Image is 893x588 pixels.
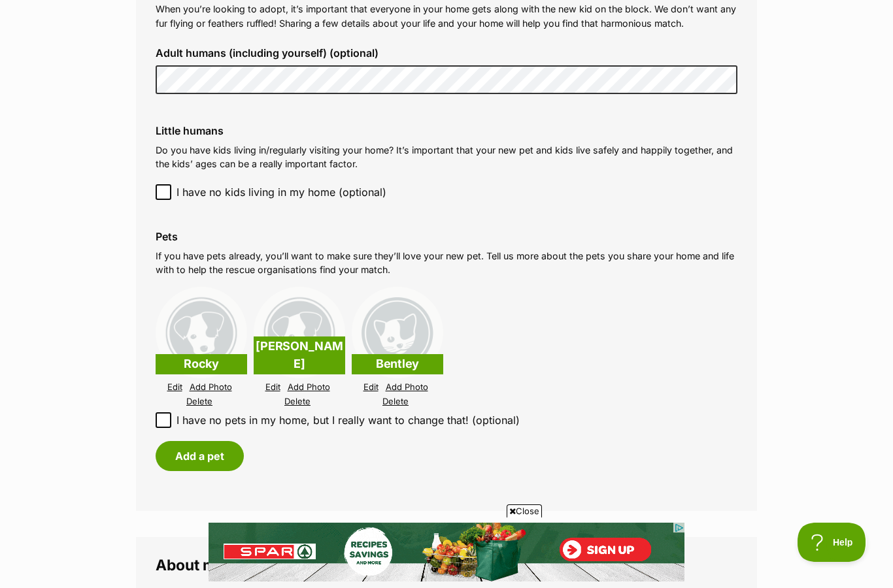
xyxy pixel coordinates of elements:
[254,336,345,374] p: [PERSON_NAME]
[186,397,212,406] a: Delete
[265,382,280,392] a: Edit
[156,441,244,471] button: Add a pet
[288,382,330,392] a: Add Photo
[352,287,443,378] img: cat-placeholder-dac9bf757296583bfff24fc8b8ddc0f03ef8dc5148194bf37542f03d89cbe5dc.png
[156,287,247,378] img: large_default-f37c3b2ddc539b7721ffdbd4c88987add89f2ef0fd77a71d0d44a6cf3104916e.png
[352,354,443,374] p: Bentley
[190,382,232,392] a: Add Photo
[798,523,867,562] iframe: Help Scout Beacon - Open
[209,523,684,581] iframe: Advertisement
[177,412,520,428] span: I have no pets in my home, but I really want to change that! (optional)
[156,557,737,574] legend: About my home
[254,287,345,378] img: large_default-f37c3b2ddc539b7721ffdbd4c88987add89f2ef0fd77a71d0d44a6cf3104916e.png
[284,397,311,406] a: Delete
[382,397,409,406] a: Delete
[156,125,737,137] label: Little humans
[167,382,182,392] a: Edit
[156,143,737,171] p: Do you have kids living in/regularly visiting your home? It’s important that your new pet and kid...
[156,354,247,374] p: Rocky
[177,184,386,200] span: I have no kids living in my home (optional)
[156,47,737,59] label: Adult humans (including yourself) (optional)
[386,382,428,392] a: Add Photo
[363,382,379,392] a: Edit
[507,504,542,517] span: Close
[156,249,737,277] p: If you have pets already, you’ll want to make sure they’ll love your new pet. Tell us more about ...
[156,2,737,30] p: When you’re looking to adopt, it’s important that everyone in your home gets along with the new k...
[156,231,737,242] label: Pets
